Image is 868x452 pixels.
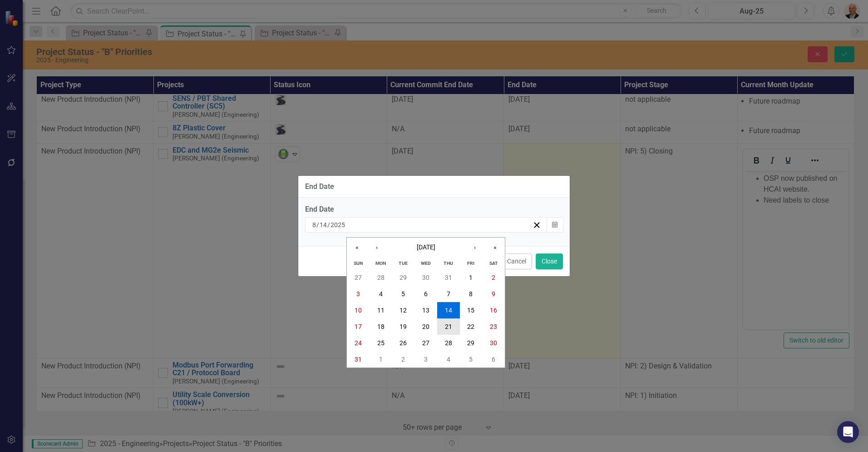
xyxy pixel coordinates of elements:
button: August 18, 2025 [370,318,392,335]
button: August 2, 2025 [482,269,505,286]
abbr: September 3, 2025 [424,356,428,363]
button: « [347,238,367,258]
button: ‹ [367,238,387,258]
button: July 31, 2025 [437,269,460,286]
button: August 7, 2025 [437,286,460,302]
button: July 27, 2025 [347,269,370,286]
button: August 14, 2025 [437,302,460,318]
input: dd [319,220,327,229]
abbr: September 2, 2025 [401,356,405,363]
button: August 28, 2025 [437,335,460,351]
abbr: July 28, 2025 [377,274,385,281]
input: yyyy [330,220,345,229]
abbr: August 29, 2025 [467,339,474,347]
abbr: August 12, 2025 [399,307,407,314]
abbr: August 8, 2025 [469,290,473,298]
button: August 3, 2025 [347,286,370,302]
button: July 29, 2025 [392,269,414,286]
abbr: August 27, 2025 [422,339,429,347]
button: August 19, 2025 [392,318,414,335]
input: mm [312,220,316,229]
abbr: August 11, 2025 [377,307,385,314]
button: August 1, 2025 [460,269,483,286]
abbr: Friday [467,260,474,266]
button: August 20, 2025 [414,318,437,335]
button: August 11, 2025 [370,302,392,318]
button: August 22, 2025 [460,318,483,335]
button: › [465,238,485,258]
button: September 1, 2025 [370,351,392,368]
button: [DATE] [387,238,465,258]
span: / [327,221,330,229]
abbr: July 31, 2025 [445,274,452,281]
div: End Date [305,204,563,215]
button: September 6, 2025 [482,351,505,368]
abbr: August 2, 2025 [492,274,495,281]
button: July 28, 2025 [370,269,392,286]
abbr: August 22, 2025 [467,323,474,330]
button: September 3, 2025 [414,351,437,368]
button: August 26, 2025 [392,335,414,351]
abbr: August 24, 2025 [355,339,362,347]
button: August 21, 2025 [437,318,460,335]
abbr: August 6, 2025 [424,290,428,298]
li: Need labels to close [20,24,103,35]
button: August 29, 2025 [460,335,483,351]
abbr: Sunday [354,260,363,266]
abbr: August 21, 2025 [445,323,452,330]
abbr: August 7, 2025 [447,290,450,298]
li: OSP now published on HCAI website. [20,2,103,24]
span: [DATE] [417,243,435,251]
abbr: July 27, 2025 [355,274,362,281]
button: August 24, 2025 [347,335,370,351]
abbr: Tuesday [399,260,408,266]
button: August 23, 2025 [482,318,505,335]
button: August 27, 2025 [414,335,437,351]
abbr: August 9, 2025 [492,290,495,298]
button: August 17, 2025 [347,318,370,335]
button: August 31, 2025 [347,351,370,368]
abbr: August 5, 2025 [401,290,405,298]
abbr: August 20, 2025 [422,323,429,330]
abbr: Saturday [489,260,498,266]
abbr: Thursday [444,260,453,266]
button: » [485,238,505,258]
button: Cancel [501,253,532,269]
button: August 4, 2025 [370,286,392,302]
button: August 8, 2025 [460,286,483,302]
button: August 15, 2025 [460,302,483,318]
abbr: September 1, 2025 [379,356,383,363]
abbr: August 1, 2025 [469,274,473,281]
button: August 30, 2025 [482,335,505,351]
button: August 13, 2025 [414,302,437,318]
abbr: September 5, 2025 [469,356,473,363]
button: September 5, 2025 [460,351,483,368]
abbr: August 13, 2025 [422,307,429,314]
abbr: August 10, 2025 [355,307,362,314]
abbr: September 4, 2025 [447,356,450,363]
abbr: July 30, 2025 [422,274,429,281]
abbr: August 16, 2025 [490,307,497,314]
div: Open Intercom Messenger [837,421,859,443]
abbr: August 30, 2025 [490,339,497,347]
button: August 9, 2025 [482,286,505,302]
button: August 10, 2025 [347,302,370,318]
abbr: August 18, 2025 [377,323,385,330]
abbr: August 14, 2025 [445,307,452,314]
abbr: August 26, 2025 [399,339,407,347]
button: August 16, 2025 [482,302,505,318]
button: August 12, 2025 [392,302,414,318]
abbr: August 23, 2025 [490,323,497,330]
abbr: August 17, 2025 [355,323,362,330]
span: / [316,221,319,229]
button: August 25, 2025 [370,335,392,351]
abbr: August 28, 2025 [445,339,452,347]
button: August 6, 2025 [414,286,437,302]
abbr: July 29, 2025 [399,274,407,281]
button: Close [536,253,563,269]
abbr: August 19, 2025 [399,323,407,330]
abbr: Monday [375,260,386,266]
abbr: August 15, 2025 [467,307,474,314]
abbr: August 4, 2025 [379,290,383,298]
button: September 4, 2025 [437,351,460,368]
